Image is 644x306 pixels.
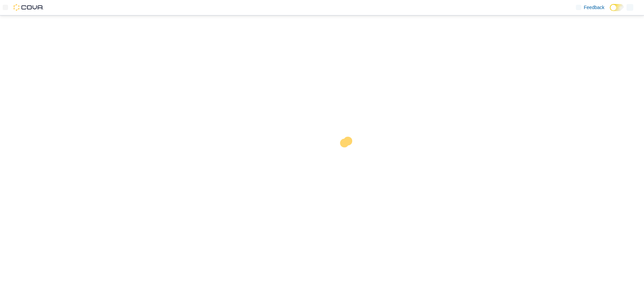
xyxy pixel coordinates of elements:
span: Feedback [584,4,604,11]
a: Feedback [573,1,607,14]
img: Cova [13,4,44,11]
input: Dark Mode [610,4,624,11]
img: cova-loader [322,132,372,182]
